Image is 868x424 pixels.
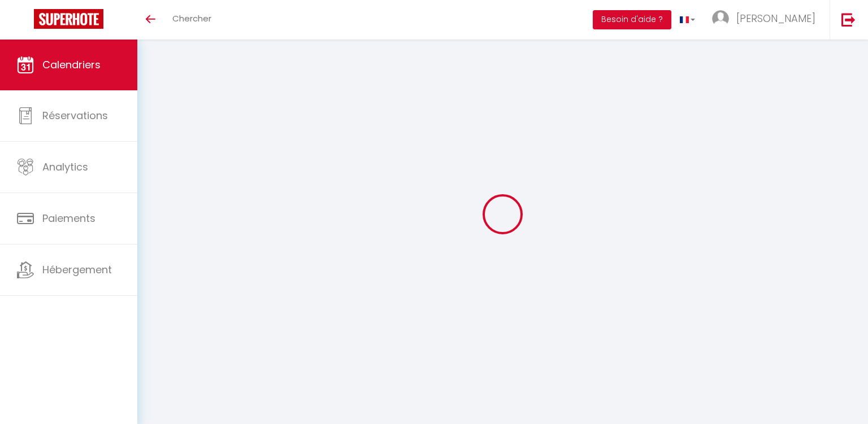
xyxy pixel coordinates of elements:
[42,160,88,174] span: Analytics
[593,10,671,29] button: Besoin d'aide ?
[712,10,729,27] img: ...
[841,12,856,27] img: logout
[736,11,815,25] span: [PERSON_NAME]
[172,12,211,24] span: Chercher
[42,108,108,123] span: Réservations
[34,9,103,29] img: Super Booking
[42,211,96,225] span: Paiements
[42,263,112,277] span: Hébergement
[42,58,101,72] span: Calendriers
